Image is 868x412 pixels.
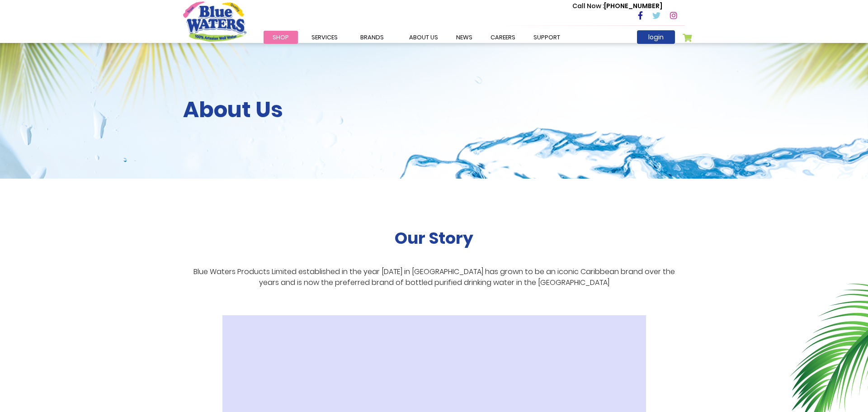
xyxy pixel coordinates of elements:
a: support [524,31,569,44]
a: careers [481,31,524,44]
h2: Our Story [395,228,473,248]
p: [PHONE_NUMBER] [572,1,662,11]
span: Shop [273,33,289,42]
h2: About Us [183,97,685,123]
a: login [637,30,675,44]
a: store logo [183,1,246,41]
span: Call Now : [572,1,604,10]
a: News [447,31,481,44]
span: Services [311,33,338,42]
p: Blue Waters Products Limited established in the year [DATE] in [GEOGRAPHIC_DATA] has grown to be ... [183,266,685,288]
a: about us [400,31,447,44]
span: Brands [360,33,384,42]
